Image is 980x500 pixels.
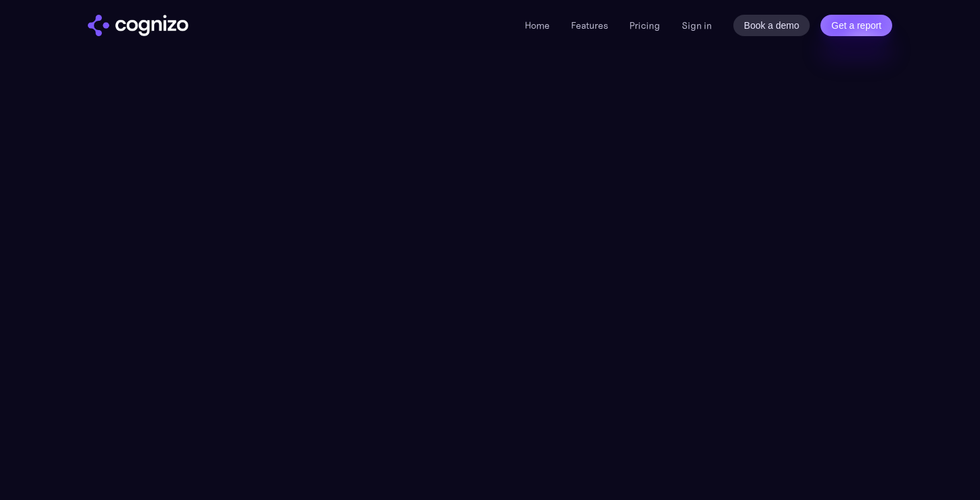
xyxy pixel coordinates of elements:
img: cognizo logo [88,15,188,36]
a: Sign in [682,17,712,33]
a: Features [571,19,608,31]
a: Get a report [820,15,892,36]
a: Home [525,19,550,31]
a: Pricing [629,19,660,31]
a: Book a demo [733,15,810,36]
a: home [88,15,188,36]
